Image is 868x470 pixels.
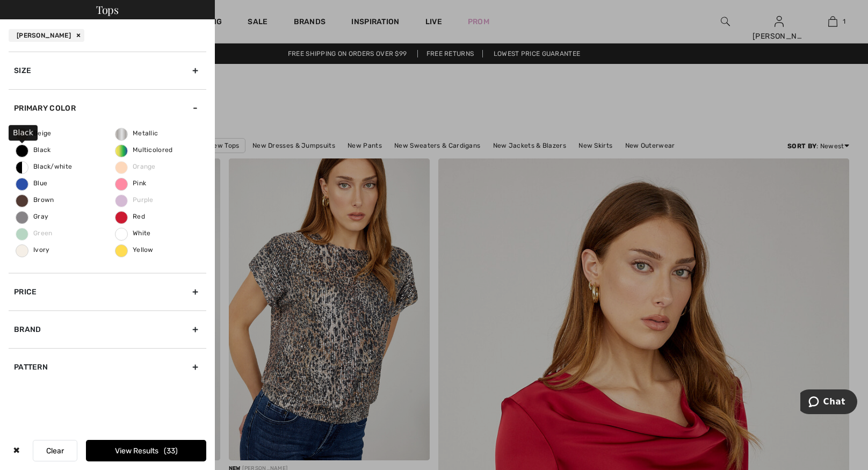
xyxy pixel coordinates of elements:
span: Brown [16,196,54,204]
div: Price [9,273,206,310]
div: Black [9,125,38,140]
span: Orange [115,163,156,170]
span: Gray [16,213,48,220]
span: Yellow [115,246,154,254]
div: Primary Color [9,89,206,127]
span: Metallic [115,129,158,137]
button: View Results33 [86,440,206,461]
span: Purple [115,196,154,204]
button: Clear [33,440,77,461]
span: Black/white [16,163,72,170]
div: Size [9,52,206,89]
div: ✖ [9,440,24,461]
span: Multicolored [115,146,173,154]
span: Red [115,213,145,220]
span: Green [16,229,53,237]
span: Black [16,146,51,154]
span: Blue [16,179,47,187]
span: White [115,229,151,237]
iframe: Opens a widget where you can chat to one of our agents [800,389,857,416]
div: [PERSON_NAME] [9,29,84,42]
span: 33 [164,446,178,455]
span: Pink [115,179,146,187]
div: Pattern [9,348,206,386]
div: Brand [9,310,206,348]
span: Ivory [16,246,50,254]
